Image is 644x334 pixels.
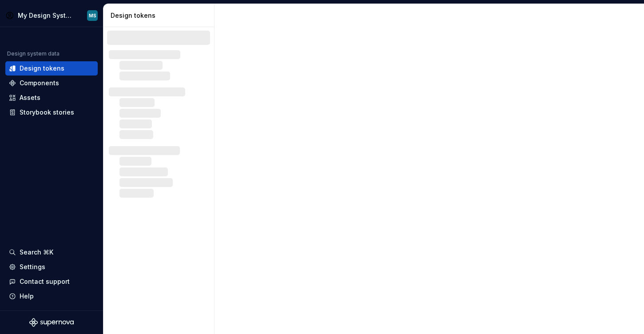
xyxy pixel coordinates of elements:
a: Assets [5,91,98,105]
a: Design tokens [5,61,98,76]
div: Storybook stories [20,108,74,117]
div: Design tokens [111,11,211,20]
a: Components [5,76,98,90]
div: Contact support [20,277,70,286]
div: My Design System [18,11,75,20]
div: Design system data [7,50,60,57]
div: Design tokens [20,64,64,73]
a: Settings [5,260,98,274]
button: My Design SystemMS [2,6,101,25]
div: MS [89,12,96,19]
div: Components [20,79,59,87]
div: Help [20,292,34,301]
div: Search ⌘K [20,248,53,257]
button: Search ⌘K [5,245,98,259]
button: Contact support [5,274,98,289]
a: Storybook stories [5,105,98,119]
div: Assets [20,93,40,102]
svg: Supernova Logo [29,318,74,327]
div: Settings [20,262,45,271]
button: Help [5,289,98,303]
